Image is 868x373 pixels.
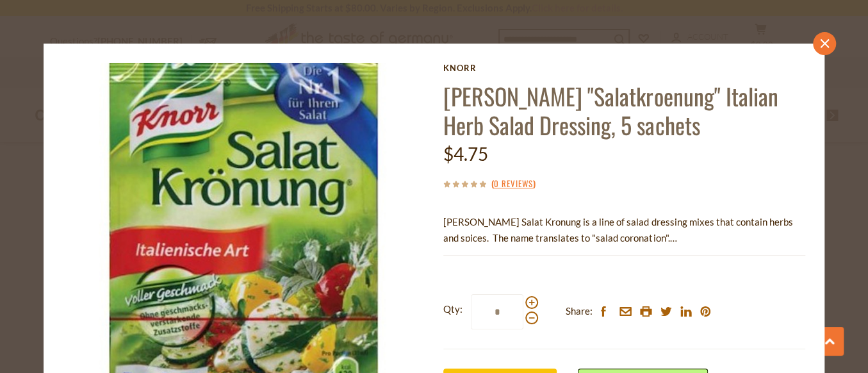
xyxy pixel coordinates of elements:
a: 0 Reviews [494,177,533,191]
strong: Qty: [443,301,463,317]
a: [PERSON_NAME] "Salatkroenung" Italian Herb Salad Dressing, 5 sachets [443,79,778,142]
input: Qty: [471,294,523,329]
p: [PERSON_NAME] Salat Kronung is a line of salad dressing mixes that contain herbs and spices. The ... [443,214,805,246]
span: Share: [566,303,593,319]
span: ( ) [491,177,536,190]
a: Knorr [443,63,805,73]
span: $4.75 [443,143,488,165]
